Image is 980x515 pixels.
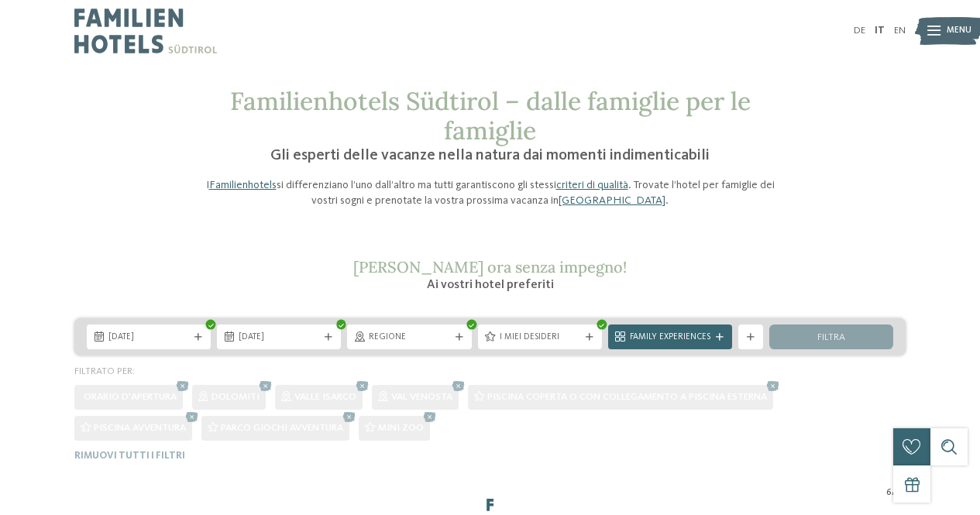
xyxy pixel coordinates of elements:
a: EN [894,26,906,36]
span: Gli esperti delle vacanze nella natura dai momenti indimenticabili [270,148,710,163]
span: Regione [369,331,449,344]
span: [DATE] [239,331,319,344]
a: Familienhotels [209,180,277,191]
span: 6 [886,487,892,500]
span: [PERSON_NAME] ora senza impegno! [353,257,627,276]
a: IT [875,26,885,36]
p: I si differenziano l’uno dall’altro ma tutti garantiscono gli stessi . Trovate l’hotel per famigl... [196,177,785,208]
a: [GEOGRAPHIC_DATA] [559,195,665,206]
span: Familienhotels Südtirol – dalle famiglie per le famiglie [230,85,751,146]
span: I miei desideri [500,331,580,344]
a: criteri di qualità [556,180,628,191]
span: Family Experiences [630,331,710,344]
span: / [892,487,896,500]
span: Ai vostri hotel preferiti [427,279,554,291]
span: Menu [947,25,971,37]
span: [DATE] [108,331,189,344]
a: DE [854,26,865,36]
